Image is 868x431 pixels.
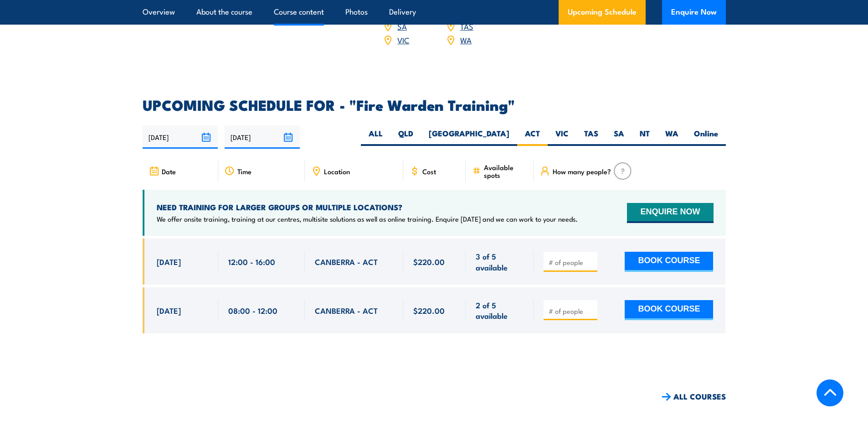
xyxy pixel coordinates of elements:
h2: UPCOMING SCHEDULE FOR - "Fire Warden Training" [143,98,726,111]
span: Location [324,167,350,175]
span: 2 of 5 available [476,300,524,321]
label: ALL [361,128,390,146]
a: WA [460,34,472,45]
label: QLD [390,128,421,146]
span: 3 of 5 available [476,251,524,272]
input: From date [143,125,218,149]
span: Cost [422,167,436,175]
label: [GEOGRAPHIC_DATA] [421,128,517,146]
label: WA [657,128,686,146]
h4: NEED TRAINING FOR LARGER GROUPS OR MULTIPLE LOCATIONS? [157,202,578,212]
span: [DATE] [157,305,181,316]
span: [DATE] [157,256,181,267]
span: Available spots [484,163,527,179]
a: ALL COURSES [662,391,726,402]
a: SA [397,21,407,31]
input: # of people [549,306,594,316]
span: How many people? [553,167,611,175]
span: Date [162,167,176,175]
input: # of people [549,258,594,267]
input: To date [225,125,300,149]
label: VIC [548,128,576,146]
label: TAS [576,128,606,146]
a: VIC [397,34,409,45]
label: ACT [517,128,548,146]
span: $220.00 [413,305,445,316]
label: Online [686,128,726,146]
span: CANBERRA - ACT [315,256,378,267]
span: 12:00 - 16:00 [228,256,275,267]
span: Time [237,167,252,175]
label: NT [632,128,657,146]
a: TAS [460,21,473,31]
p: We offer onsite training, training at our centres, multisite solutions as well as online training... [157,214,578,223]
button: BOOK COURSE [625,300,713,320]
label: SA [606,128,632,146]
span: CANBERRA - ACT [315,305,378,316]
button: BOOK COURSE [625,252,713,272]
span: $220.00 [413,256,445,267]
button: ENQUIRE NOW [627,203,713,223]
span: 08:00 - 12:00 [228,305,277,316]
